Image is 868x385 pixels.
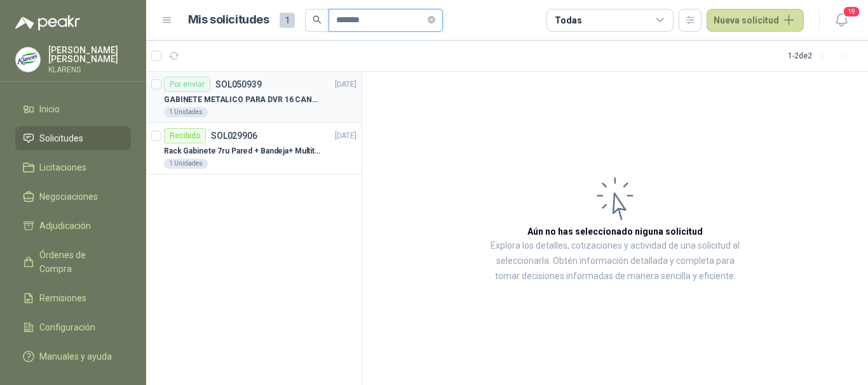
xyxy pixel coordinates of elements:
span: 1 [280,13,295,28]
p: SOL050939 [215,80,262,89]
a: Solicitudes [15,126,131,150]
a: Inicio [15,97,131,121]
a: Órdenes de Compra [15,243,131,281]
button: Nueva solicitud [707,9,804,32]
a: Licitaciones [15,155,131,179]
p: KLARENS [48,66,131,74]
div: 1 Unidades [164,107,208,117]
div: Recibido [164,128,206,143]
button: 19 [830,9,853,32]
span: 19 [843,6,860,18]
span: Adjudicación [39,219,91,233]
span: search [313,15,322,24]
p: Explora los detalles, cotizaciones y actividad de una solicitud al seleccionarla. Obtén informaci... [489,238,741,284]
a: Configuración [15,315,131,339]
div: Todas [555,13,581,27]
a: Adjudicación [15,214,131,238]
span: Manuales y ayuda [39,349,112,363]
p: [DATE] [335,79,356,91]
div: Por enviar [164,77,210,92]
div: 1 Unidades [164,159,208,169]
a: RecibidoSOL029906[DATE] Rack Gabinete 7ru Pared + Bandeja+ Multitoma.1 Unidades [146,123,362,174]
p: [DATE] [335,130,356,142]
span: close-circle [428,16,435,23]
span: Negociaciones [39,190,98,204]
a: Por enviarSOL050939[DATE] GABINETE METALICO PARA DVR 16 CANALES1 Unidades [146,72,362,123]
span: close-circle [428,14,435,26]
span: Órdenes de Compra [39,248,119,276]
a: Negociaciones [15,185,131,209]
p: SOL029906 [211,131,257,140]
a: Manuales y ayuda [15,344,131,369]
h3: Aún no has seleccionado niguna solicitud [527,225,703,238]
div: 1 - 2 de 2 [788,46,853,66]
span: Remisiones [39,291,86,305]
span: Configuración [39,320,95,334]
span: Solicitudes [39,131,83,145]
img: Logo peakr [15,15,80,30]
h1: Mis solicitudes [188,11,269,29]
p: GABINETE METALICO PARA DVR 16 CANALES [164,94,322,106]
span: Inicio [39,102,60,116]
span: Licitaciones [39,160,86,174]
p: Rack Gabinete 7ru Pared + Bandeja+ Multitoma. [164,145,322,157]
p: [PERSON_NAME] [PERSON_NAME] [48,46,131,63]
img: Company Logo [16,48,40,72]
a: Remisiones [15,286,131,310]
